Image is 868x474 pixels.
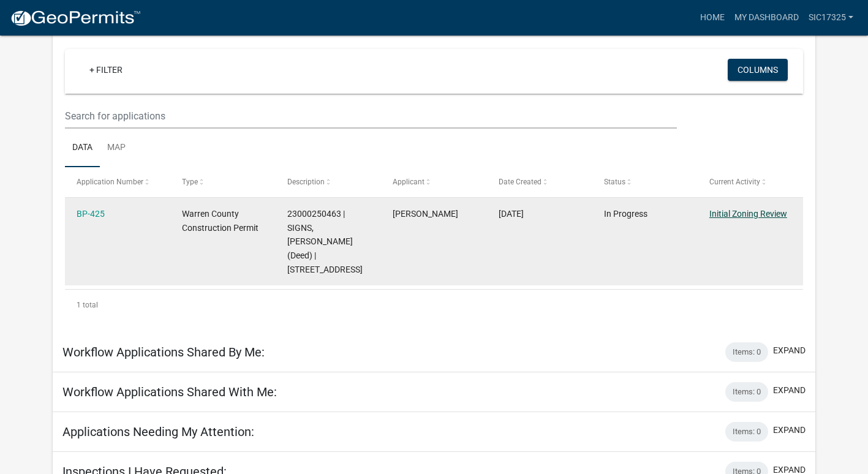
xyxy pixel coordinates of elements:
[604,178,625,186] span: Status
[100,129,133,168] a: Map
[65,129,100,168] a: Data
[393,209,458,219] span: Chris Signs
[695,6,730,29] a: Home
[170,167,276,197] datatable-header-cell: Type
[804,6,858,29] a: Sic17325
[65,167,170,197] datatable-header-cell: Application Number
[486,167,592,197] datatable-header-cell: Date Created
[53,27,815,333] div: collapse
[62,424,254,439] h5: Applications Needing My Attention:
[287,178,325,186] span: Description
[499,178,542,186] span: Date Created
[698,167,803,197] datatable-header-cell: Current Activity
[773,384,806,397] button: expand
[728,59,788,81] button: Columns
[65,290,803,320] div: 1 total
[65,103,677,129] input: Search for applications
[592,167,698,197] datatable-header-cell: Status
[773,344,806,357] button: expand
[77,178,143,186] span: Application Number
[62,385,277,399] h5: Workflow Applications Shared With Me:
[287,209,363,274] span: 23000250463 | SIGNS, CHRISTOPHER (Deed) | 23257 120TH AVE
[725,342,768,362] div: Items: 0
[499,209,524,219] span: 07/24/2025
[773,424,806,437] button: expand
[730,6,804,29] a: My Dashboard
[709,178,760,186] span: Current Activity
[381,167,486,197] datatable-header-cell: Applicant
[182,209,259,233] span: Warren County Construction Permit
[182,178,198,186] span: Type
[709,209,787,219] a: Initial Zoning Review
[393,178,425,186] span: Applicant
[276,167,381,197] datatable-header-cell: Description
[77,209,105,219] a: BP-425
[62,345,265,359] h5: Workflow Applications Shared By Me:
[80,59,132,81] a: + Filter
[725,422,768,442] div: Items: 0
[725,382,768,402] div: Items: 0
[604,209,647,219] span: In Progress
